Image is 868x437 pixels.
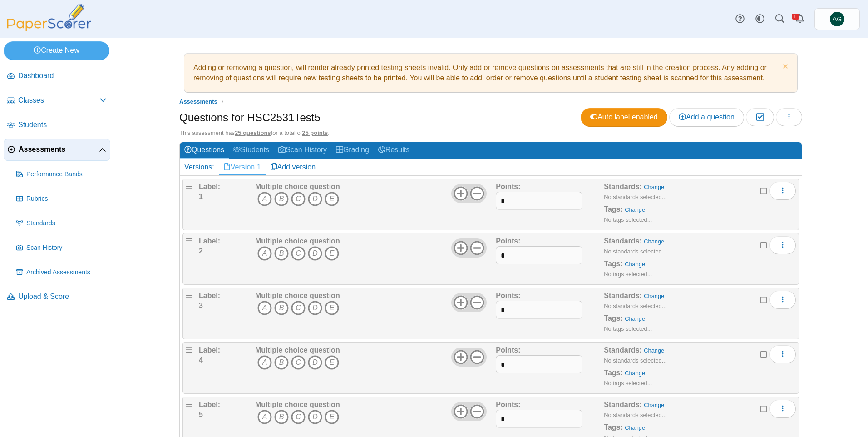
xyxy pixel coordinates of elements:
div: This assessment has for a total of . [179,129,802,137]
a: Standards [13,213,110,234]
b: Multiple choice question [255,346,340,354]
span: Assessments [19,144,99,154]
div: Versions: [180,159,219,175]
u: 25 points [302,129,328,136]
a: Alerts [790,9,810,29]
div: Adding or removing a question, will render already printed testing sheets invalid. Only add or re... [189,58,793,88]
b: Label: [199,237,220,245]
i: B [274,410,289,424]
b: Points: [496,237,520,245]
a: Classes [4,90,110,112]
a: Archived Assessments [13,262,110,283]
small: No standards selected... [604,248,666,255]
a: Change [644,402,664,408]
span: Asena Goren [830,12,844,26]
button: More options [769,291,796,309]
i: B [274,192,289,206]
button: More options [769,182,796,200]
b: 3 [199,302,203,309]
b: Points: [496,292,520,299]
small: No standards selected... [604,357,666,364]
b: Tags: [604,369,622,377]
b: Points: [496,346,520,354]
span: Archived Assessments [26,268,107,277]
a: Upload & Score [4,286,110,308]
a: Change [625,370,645,377]
small: No standards selected... [604,412,666,418]
b: Standards: [604,401,642,408]
i: D [308,410,322,424]
a: Change [625,424,645,431]
b: Multiple choice question [255,401,340,408]
i: A [257,410,272,424]
a: Auto label enabled [581,108,667,126]
small: No tags selected... [604,325,652,332]
a: Scan History [13,237,110,259]
div: Drag handle [182,233,196,285]
b: Multiple choice question [255,292,340,299]
a: Change [644,347,664,354]
a: Change [625,206,645,213]
b: 5 [199,411,203,418]
b: 4 [199,356,203,364]
span: Rubrics [26,194,107,204]
small: No tags selected... [604,271,652,278]
i: D [308,246,322,261]
i: E [325,192,339,206]
b: Points: [496,401,520,408]
b: Label: [199,401,220,408]
b: Tags: [604,423,622,431]
div: Drag handle [182,288,196,339]
a: Asena Goren [814,8,860,30]
span: Asena Goren [833,16,842,22]
b: 2 [199,247,203,255]
span: Standards [26,219,107,228]
small: No tags selected... [604,216,652,223]
span: Students [18,120,107,130]
a: Change [644,184,664,190]
i: C [291,192,306,206]
a: Add version [266,159,321,175]
div: Drag handle [182,342,196,394]
span: Add a question [679,113,735,121]
a: Change [625,261,645,268]
a: Add a question [669,108,744,126]
small: No standards selected... [604,303,666,309]
a: Rubrics [13,188,110,210]
b: 1 [199,193,203,200]
b: Multiple choice question [255,183,340,190]
a: PaperScorer [4,25,94,33]
span: Performance Bands [26,170,107,179]
span: Scan History [26,243,107,253]
i: E [325,246,339,261]
a: Students [229,142,274,159]
b: Standards: [604,292,642,299]
i: A [257,246,272,261]
i: B [274,355,289,370]
i: E [325,301,339,315]
a: Students [4,114,110,136]
i: D [308,355,322,370]
i: C [291,301,306,315]
span: Auto label enabled [590,113,658,121]
a: Assessments [4,139,110,161]
button: More options [769,236,796,254]
span: Classes [18,95,99,105]
i: B [274,246,289,261]
b: Tags: [604,205,622,213]
a: Change [644,293,664,299]
b: Tags: [604,260,622,268]
a: Scan History [274,142,331,159]
i: D [308,192,322,206]
a: Assessments [177,96,220,107]
a: Version 1 [219,159,266,175]
a: Performance Bands [13,164,110,185]
i: D [308,301,322,315]
a: Results [374,142,414,159]
b: Standards: [604,183,642,190]
b: Label: [199,292,220,299]
b: Standards: [604,346,642,354]
span: Dashboard [18,71,107,81]
a: Change [625,315,645,322]
a: Create New [4,41,109,60]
